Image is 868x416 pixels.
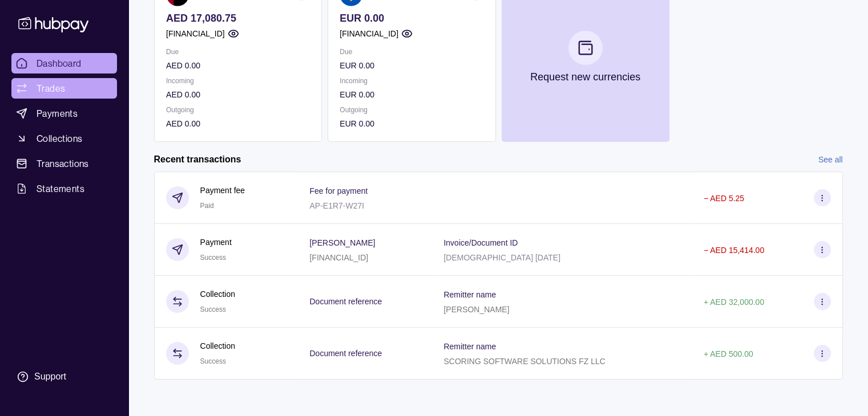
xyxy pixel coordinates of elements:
[340,88,483,101] p: EUR 0.00
[166,75,310,87] p: Incoming
[309,253,368,262] p: [FINANCIAL_ID]
[704,349,753,358] p: + AED 500.00
[200,236,232,248] p: Payment
[166,88,310,101] p: AED 0.00
[443,342,496,351] p: Remitter name
[37,182,84,195] span: Statements
[166,12,310,25] p: AED 17,080.75
[11,365,117,389] a: Support
[309,238,375,247] p: [PERSON_NAME]
[443,305,509,314] p: [PERSON_NAME]
[704,194,744,203] p: − AED 5.25
[37,157,89,170] span: Transactions
[340,12,483,25] p: EUR 0.00
[309,186,368,195] p: Fee for payment
[166,104,310,116] p: Outgoing
[37,132,82,145] span: Collections
[704,297,764,307] p: + AED 32,000.00
[166,27,225,40] p: [FINANCIAL_ID]
[443,253,560,262] p: [DEMOGRAPHIC_DATA] [DATE]
[37,81,65,95] span: Trades
[704,246,764,255] p: − AED 15,414.00
[443,238,518,247] p: Invoice/Document ID
[200,202,214,210] span: Paid
[11,178,117,199] a: Statements
[166,59,310,72] p: AED 0.00
[11,78,117,99] a: Trades
[309,349,382,358] p: Document reference
[34,370,66,383] div: Support
[166,117,310,130] p: AED 0.00
[200,305,226,313] span: Success
[11,53,117,74] a: Dashboard
[200,340,235,352] p: Collection
[340,59,483,72] p: EUR 0.00
[443,290,496,299] p: Remitter name
[340,75,483,87] p: Incoming
[200,357,226,365] span: Success
[818,153,843,166] a: See all
[530,71,640,83] p: Request new currencies
[154,153,241,166] h2: Recent transactions
[200,184,245,197] p: Payment fee
[340,104,483,116] p: Outgoing
[200,288,235,300] p: Collection
[11,153,117,174] a: Transactions
[166,46,310,58] p: Due
[11,128,117,149] a: Collections
[11,103,117,124] a: Payments
[340,117,483,130] p: EUR 0.00
[309,297,382,306] p: Document reference
[37,107,78,120] span: Payments
[200,254,226,262] span: Success
[37,56,82,70] span: Dashboard
[443,357,605,366] p: SCORING SOFTWARE SOLUTIONS FZ LLC
[340,46,483,58] p: Due
[309,201,364,210] p: AP-E1R7-W27I
[340,27,398,40] p: [FINANCIAL_ID]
